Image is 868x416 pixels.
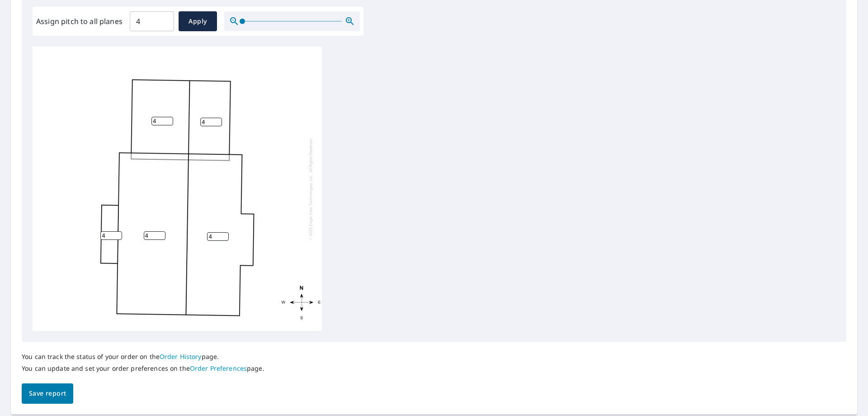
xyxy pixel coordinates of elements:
[179,11,217,31] button: Apply
[186,16,210,27] span: Apply
[130,9,174,34] input: 00.0
[22,383,73,404] button: Save report
[190,364,247,373] a: Order Preferences
[160,352,202,361] a: Order History
[22,364,264,373] p: You can update and set your order preferences on the page.
[36,16,123,27] label: Assign pitch to all planes
[22,353,264,361] p: You can track the status of your order on the page.
[29,388,66,399] span: Save report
